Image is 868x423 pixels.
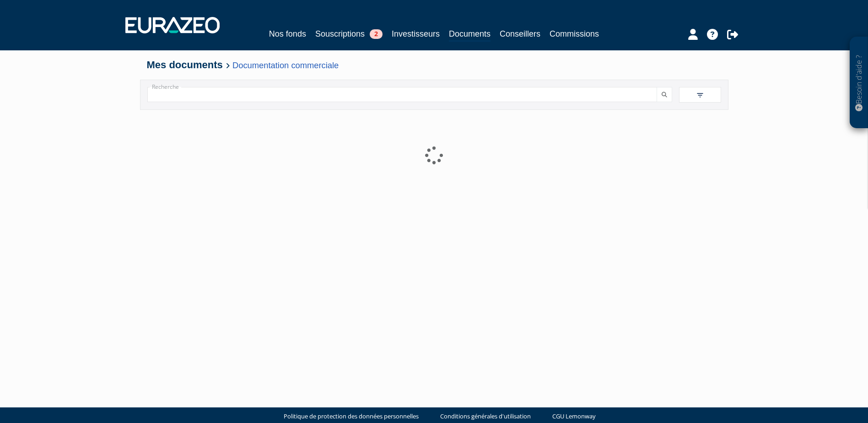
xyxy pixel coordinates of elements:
p: Besoin d'aide ? [854,42,864,124]
h4: Mes documents [147,60,722,70]
span: 2 [370,29,383,39]
a: Conseillers [500,27,540,40]
input: Recherche [147,87,657,102]
a: Documentation commerciale [232,60,339,70]
a: Conditions générales d'utilisation [440,412,531,421]
img: filter.svg [696,91,704,99]
a: Souscriptions2 [315,27,383,40]
a: Documents [449,27,491,42]
img: 1732889491-logotype_eurazeo_blanc_rvb.png [125,17,220,33]
a: CGU Lemonway [552,412,596,421]
a: Commissions [550,27,599,40]
a: Investisseurs [392,27,440,40]
a: Politique de protection des données personnelles [284,412,419,421]
a: Nos fonds [269,27,306,40]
